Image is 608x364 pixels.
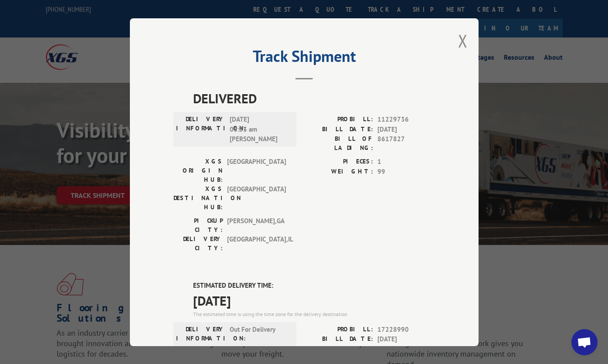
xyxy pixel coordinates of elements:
[377,334,435,344] span: [DATE]
[571,329,598,355] div: Open chat
[230,324,289,343] span: Out For Delivery
[227,184,286,212] span: [GEOGRAPHIC_DATA]
[304,334,373,344] label: BILL DATE:
[193,310,435,318] div: The estimated time is using the time zone for the delivery destination.
[173,157,223,184] label: XGS ORIGIN HUB:
[304,134,373,153] label: BILL OF LADING:
[377,115,435,125] span: 11229736
[193,290,435,310] span: [DATE]
[377,134,435,153] span: 8617827
[458,29,468,52] button: Close modal
[227,216,286,235] span: [PERSON_NAME] , GA
[377,167,435,177] span: 99
[377,344,435,362] span: 6017599
[304,157,373,167] label: PIECES:
[173,235,223,253] label: DELIVERY CITY:
[227,157,286,184] span: [GEOGRAPHIC_DATA]
[176,324,225,343] label: DELIVERY INFORMATION:
[377,324,435,334] span: 17228990
[176,115,225,144] label: DELIVERY INFORMATION:
[304,115,373,125] label: PROBILL:
[230,115,289,144] span: [DATE] 08:53 am [PERSON_NAME]
[377,124,435,134] span: [DATE]
[173,50,435,67] h2: Track Shipment
[173,216,223,235] label: PICKUP CITY:
[173,184,223,212] label: XGS DESTINATION HUB:
[304,344,373,362] label: BILL OF LADING:
[193,281,435,291] label: ESTIMATED DELIVERY TIME:
[304,324,373,334] label: PROBILL:
[377,157,435,167] span: 1
[193,88,435,108] span: DELIVERED
[227,235,286,253] span: [GEOGRAPHIC_DATA] , IL
[304,124,373,134] label: BILL DATE:
[304,167,373,177] label: WEIGHT:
